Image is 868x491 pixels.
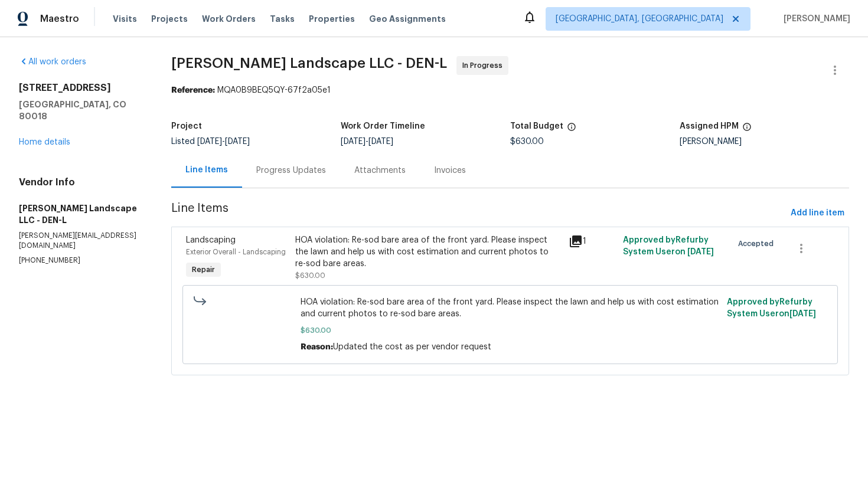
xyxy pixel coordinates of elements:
span: HOA violation: Re-sod bare area of the front yard. Please inspect the lawn and help us with cost ... [301,296,720,320]
h5: [PERSON_NAME] Landscape LLC - DEN-L [19,202,143,226]
span: Repair [187,264,220,276]
span: Geo Assignments [369,13,446,25]
span: Work Orders [202,13,256,25]
span: [DATE] [197,138,222,146]
h4: Vendor Info [19,176,143,188]
span: - [341,138,393,146]
a: Home details [19,138,70,146]
span: $630.00 [510,138,544,146]
span: Listed [171,138,250,146]
h2: [STREET_ADDRESS] [19,82,143,94]
span: [DATE] [789,310,816,318]
span: Landscaping [186,236,236,244]
span: [GEOGRAPHIC_DATA], [GEOGRAPHIC_DATA] [556,13,723,25]
span: In Progress [462,60,507,71]
span: Approved by Refurby System User on [623,236,714,256]
h5: Project [171,122,202,130]
b: Reference: [171,86,215,94]
button: Add line item [786,202,849,224]
h5: Assigned HPM [680,122,739,130]
div: Invoices [434,165,466,176]
span: Add line item [791,206,844,221]
span: Visits [113,13,137,25]
span: The total cost of line items that have been proposed by Opendoor. This sum includes line items th... [567,122,576,138]
span: [DATE] [687,248,714,256]
span: [PERSON_NAME] Landscape LLC - DEN-L [171,56,447,70]
div: Progress Updates [256,165,326,176]
span: Accepted [738,238,778,250]
span: Reason: [301,343,333,351]
span: Properties [309,13,355,25]
div: Line Items [185,164,228,176]
h5: [GEOGRAPHIC_DATA], CO 80018 [19,99,143,122]
a: All work orders [19,58,86,66]
span: [PERSON_NAME] [779,13,850,25]
span: $630.00 [301,325,720,336]
div: Attachments [354,165,406,176]
span: Tasks [270,15,295,23]
div: [PERSON_NAME] [680,138,849,146]
span: Approved by Refurby System User on [727,298,816,318]
span: [DATE] [368,138,393,146]
span: Maestro [40,13,79,25]
p: [PHONE_NUMBER] [19,256,143,266]
span: Projects [151,13,188,25]
span: [DATE] [341,138,366,146]
h5: Work Order Timeline [341,122,425,130]
span: [DATE] [225,138,250,146]
p: [PERSON_NAME][EMAIL_ADDRESS][DOMAIN_NAME] [19,231,143,251]
span: $630.00 [295,272,325,279]
span: Exterior Overall - Landscaping [186,248,286,256]
span: Line Items [171,202,786,224]
div: 1 [569,234,616,248]
div: HOA violation: Re-sod bare area of the front yard. Please inspect the lawn and help us with cost ... [295,234,561,270]
span: Updated the cost as per vendor request [333,343,491,351]
span: The hpm assigned to this work order. [742,122,752,138]
div: MQA0B9BEQ5QY-67f2a05e1 [171,84,849,96]
h5: Total Budget [510,122,563,130]
span: - [197,138,250,146]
